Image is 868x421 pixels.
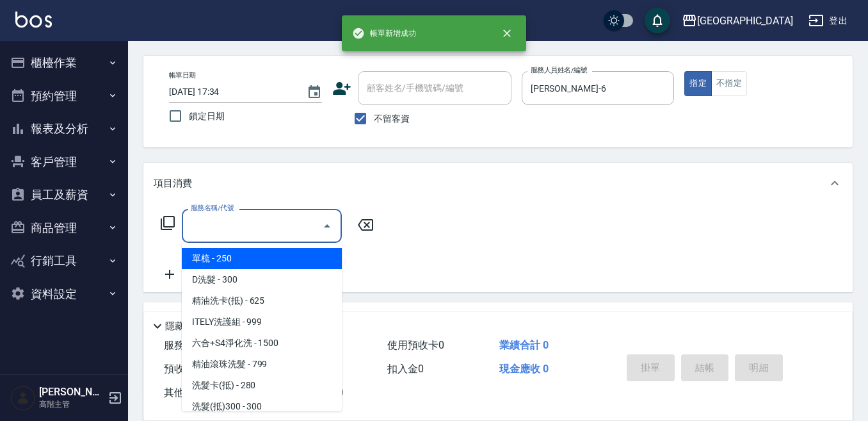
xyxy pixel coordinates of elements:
[10,385,36,411] img: Person
[684,71,712,96] button: 指定
[5,277,123,311] button: 資料設定
[677,8,798,34] button: [GEOGRAPHIC_DATA]
[5,112,123,145] button: 報表及分析
[317,216,337,236] button: Close
[803,9,853,33] button: 登出
[182,354,342,375] span: 精油滾珠洗髮 - 799
[374,112,410,126] span: 不留客資
[5,145,123,179] button: 客戶管理
[499,339,549,351] span: 業績合計 0
[387,339,444,351] span: 使用預收卡 0
[645,8,670,33] button: save
[499,363,549,375] span: 現金應收 0
[164,386,231,399] span: 其他付款方式 0
[143,163,853,204] div: 項目消費
[182,396,342,417] span: 洗髮(抵)300 - 300
[182,248,342,269] span: 單梳 - 250
[697,13,793,29] div: [GEOGRAPHIC_DATA]
[387,363,424,375] span: 扣入金 0
[143,302,853,333] div: 店販銷售
[169,70,196,80] label: 帳單日期
[5,79,123,113] button: 預約管理
[182,333,342,354] span: 六合+S4淨化洗 - 1500
[299,77,330,108] button: Choose date, selected date is 2025-10-09
[169,81,294,103] input: YYYY/MM/DD hh:mm
[39,386,104,399] h5: [PERSON_NAME]
[5,211,123,245] button: 商品管理
[154,177,192,190] p: 項目消費
[182,375,342,396] span: 洗髮卡(抵) - 280
[5,178,123,211] button: 員工及薪資
[711,71,747,96] button: 不指定
[154,311,192,325] p: 店販銷售
[164,363,221,375] span: 預收卡販賣 0
[531,65,587,75] label: 服務人員姓名/編號
[5,244,123,277] button: 行銷工具
[165,320,223,333] p: 隱藏業績明細
[191,203,234,213] label: 服務名稱/代號
[15,12,52,28] img: Logo
[164,339,211,351] span: 服務消費 0
[39,399,104,410] p: 高階主管
[352,27,416,40] span: 帳單新增成功
[189,110,225,123] span: 鎖定日期
[493,19,521,47] button: close
[182,269,342,290] span: D洗髮 - 300
[182,290,342,311] span: 精油洗卡(抵) - 625
[182,311,342,333] span: ITELY洗護組 - 999
[5,46,123,79] button: 櫃檯作業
